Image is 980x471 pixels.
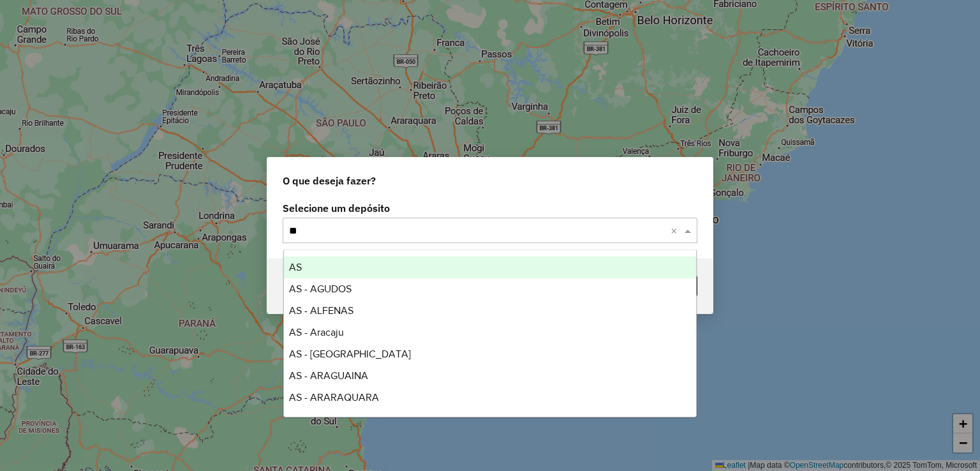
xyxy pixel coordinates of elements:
span: Clear all [671,223,681,238]
span: AS - ARARAQUARA [289,392,379,403]
span: AS [289,262,302,273]
span: AS - [GEOGRAPHIC_DATA] [289,348,411,359]
span: AS - ALFENAS [289,305,353,316]
span: AS - AGUDOS [289,283,352,294]
span: AS - ARAGUAINA [289,370,368,381]
label: Selecione um depósito [283,200,697,216]
span: O que deseja fazer? [283,173,376,188]
ng-dropdown-panel: Options list [283,250,697,417]
span: AS - Aracaju [289,327,344,338]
